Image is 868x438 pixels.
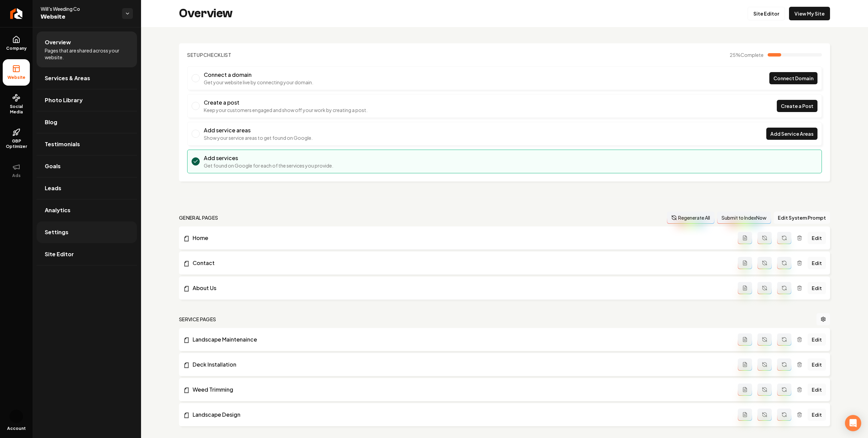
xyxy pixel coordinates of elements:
[45,184,61,192] span: Leads
[37,221,137,243] a: Settings
[3,123,30,155] a: GBP Optimizer
[738,409,752,421] button: Add admin page prompt
[37,243,137,265] a: Site Editor
[183,360,738,369] a: Deck Installation
[45,250,74,258] span: Site Editor
[770,130,813,137] span: Add Service Areas
[45,228,68,236] span: Settings
[7,426,26,431] span: Account
[45,47,129,61] span: Pages that are shared across your website.
[37,199,137,221] a: Analytics
[3,30,30,57] a: Company
[183,284,738,292] a: About Us
[738,358,752,371] button: Add admin page prompt
[45,206,71,214] span: Analytics
[3,88,30,120] a: Social Media
[179,316,216,323] h2: Service Pages
[808,409,826,421] a: Edit
[748,7,785,20] a: Site Editor
[204,107,368,113] p: Keep your customers engaged and show off your work by creating a post.
[37,89,137,111] a: Photo Library
[3,46,29,51] span: Company
[808,384,826,396] a: Edit
[187,52,203,58] span: Setup
[41,12,117,22] span: Website
[183,259,738,267] a: Contact
[766,128,817,140] a: Add Service Areas
[10,8,23,19] img: Rebolt Logo
[667,212,714,224] button: Regenerate All
[9,173,23,178] span: Ads
[845,415,861,431] div: Open Intercom Messenger
[183,234,738,242] a: Home
[738,384,752,396] button: Add admin page prompt
[179,7,233,20] h2: Overview
[777,100,817,112] a: Create a Post
[3,138,30,149] span: GBP Optimizer
[808,232,826,244] a: Edit
[741,52,764,58] span: Complete
[45,96,83,104] span: Photo Library
[204,79,313,86] p: Get your website live by connecting your domain.
[808,333,826,346] a: Edit
[738,282,752,294] button: Add admin page prompt
[204,71,313,79] h3: Connect a domain
[9,410,23,423] button: Open user button
[183,386,738,394] a: Weed Trimming
[730,51,764,58] span: 25 %
[37,155,137,177] a: Goals
[41,5,117,12] span: Will's Weeding Co
[204,162,333,169] p: Get found on Google for each of the services you provide.
[769,72,817,84] a: Connect Domain
[45,162,61,170] span: Goals
[37,111,137,133] a: Blog
[789,7,830,20] a: View My Site
[738,257,752,269] button: Add admin page prompt
[773,75,813,82] span: Connect Domain
[808,282,826,294] a: Edit
[774,212,830,224] button: Edit System Prompt
[717,212,771,224] button: Submit to IndexNow
[187,51,232,58] h2: Checklist
[37,177,137,199] a: Leads
[3,157,30,184] button: Ads
[37,133,137,155] a: Testimonials
[204,134,313,141] p: Show your service areas to get found on Google.
[738,232,752,244] button: Add admin page prompt
[37,67,137,89] a: Services & Areas
[45,118,57,126] span: Blog
[45,38,71,46] span: Overview
[9,410,23,423] img: Will Henderson
[45,74,90,82] span: Services & Areas
[204,154,333,162] h3: Add services
[808,358,826,371] a: Edit
[45,140,80,148] span: Testimonials
[738,333,752,346] button: Add admin page prompt
[808,257,826,269] a: Edit
[183,411,738,419] a: Landscape Design
[781,103,813,110] span: Create a Post
[204,98,368,107] h3: Create a post
[204,126,313,134] h3: Add service areas
[179,214,218,221] h2: general pages
[3,104,30,115] span: Social Media
[183,335,738,344] a: Landscape Maintenaince
[5,75,28,80] span: Website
